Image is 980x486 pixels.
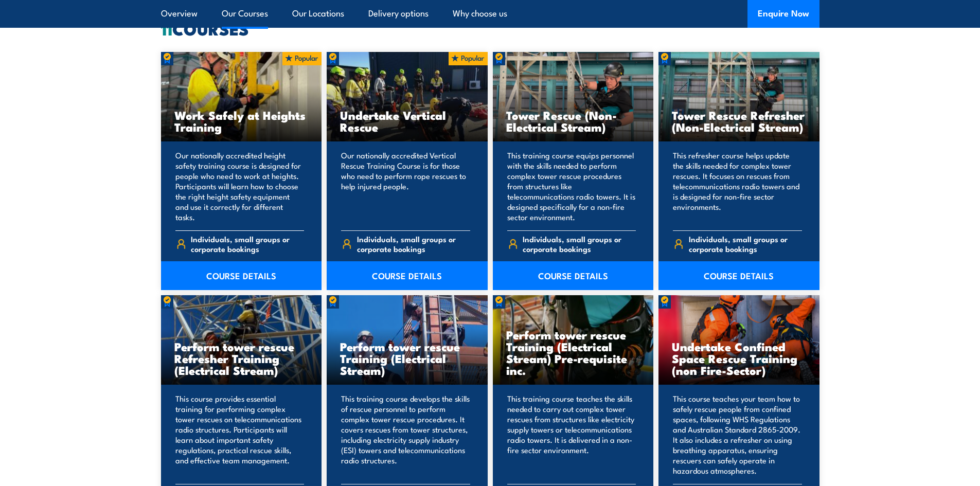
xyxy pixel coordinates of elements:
[174,109,309,133] h3: Work Safely at Heights Training
[493,261,654,290] a: COURSE DETAILS
[507,150,636,222] p: This training course equips personnel with the skills needed to perform complex tower rescue proc...
[673,150,802,222] p: This refresher course helps update the skills needed for complex tower rescues. It focuses on res...
[161,15,172,41] strong: 11
[689,234,802,254] span: Individuals, small groups or corporate bookings
[191,234,304,254] span: Individuals, small groups or corporate bookings
[673,393,802,476] p: This course teaches your team how to safely rescue people from confined spaces, following WHS Reg...
[341,393,470,476] p: This training course develops the skills of rescue personnel to perform complex tower rescue proc...
[327,261,488,290] a: COURSE DETAILS
[341,150,470,222] p: Our nationally accredited Vertical Rescue Training Course is for those who need to perform rope r...
[174,340,309,376] h3: Perform tower rescue Refresher Training (Electrical Stream)
[523,234,636,254] span: Individuals, small groups or corporate bookings
[506,109,640,133] h3: Tower Rescue (Non-Electrical Stream)
[672,109,806,133] h3: Tower Rescue Refresher (Non-Electrical Stream)
[658,261,819,290] a: COURSE DETAILS
[507,393,636,476] p: This training course teaches the skills needed to carry out complex tower rescues from structures...
[175,150,305,222] p: Our nationally accredited height safety training course is designed for people who need to work a...
[340,340,474,376] h3: Perform tower rescue Training (Electrical Stream)
[506,329,640,376] h3: Perform tower rescue Training (Electrical Stream) Pre-requisite inc.
[161,261,322,290] a: COURSE DETAILS
[340,109,474,133] h3: Undertake Vertical Rescue
[357,234,470,254] span: Individuals, small groups or corporate bookings
[175,393,305,476] p: This course provides essential training for performing complex tower rescues on telecommunication...
[161,21,819,35] h2: COURSES
[672,340,806,376] h3: Undertake Confined Space Rescue Training (non Fire-Sector)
